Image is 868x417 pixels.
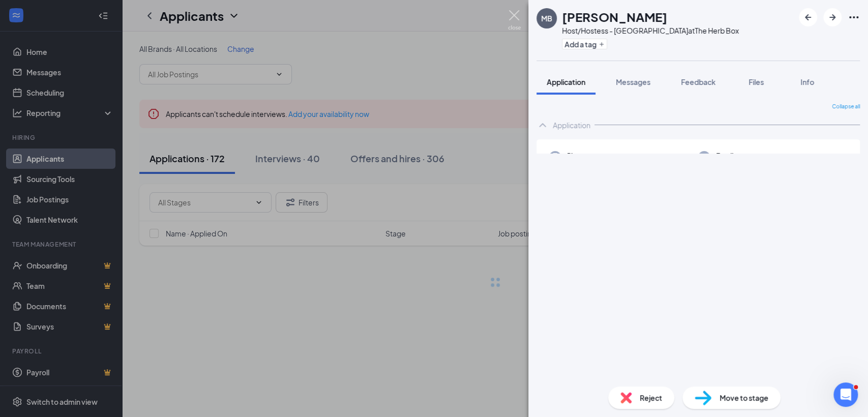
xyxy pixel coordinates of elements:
button: ArrowLeftNew [799,8,817,26]
svg: ArrowRight [826,11,839,23]
div: Application [553,120,590,130]
span: Collapse all [832,103,860,111]
button: PlusAdd a tag [562,39,607,49]
button: ArrowRight [823,8,842,26]
iframe: Intercom live chat [833,382,858,407]
span: Feedback [681,77,715,86]
svg: ChevronUp [536,119,549,131]
span: Info [800,77,814,86]
span: Move to stage [720,392,768,403]
div: Host/Hostess - [GEOGRAPHIC_DATA] at The Herb Box [562,25,739,36]
span: Files [749,77,764,86]
span: Email [716,151,827,161]
span: Reject [640,392,662,403]
span: Messages [616,77,650,86]
svg: Plus [598,41,605,47]
svg: Ellipses [848,11,860,23]
span: Phone [567,151,627,161]
span: Application [547,77,585,86]
h1: [PERSON_NAME] [562,8,667,25]
div: MB [541,13,552,23]
svg: ArrowLeftNew [802,11,814,23]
